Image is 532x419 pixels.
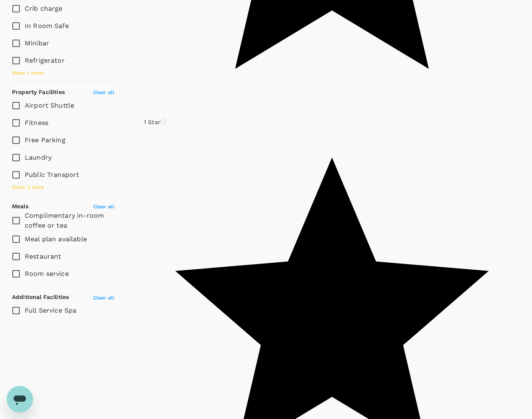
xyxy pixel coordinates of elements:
[25,39,49,47] span: Minibar
[25,56,65,64] span: Refrigerator
[144,119,160,125] span: 1 Star
[12,184,45,192] span: Show 2 more
[25,212,104,229] span: Complimentary in-room coffee or tea
[12,293,69,302] h6: Additional Facilities
[25,136,66,144] span: Free Parking
[7,386,33,412] iframe: Button to launch messaging window
[25,22,69,30] span: In Room Safe
[93,204,114,209] span: Clear all
[25,171,79,179] span: Public Transport
[12,202,28,211] h6: Meals
[25,270,69,278] span: Room service
[12,69,44,78] span: Show 1 more
[25,235,87,243] span: Meal plan available
[12,88,65,97] h6: Property Facilities
[25,306,76,314] span: Full Service Spa
[25,5,63,12] span: Crib charge
[93,295,114,301] span: Clear all
[25,101,74,109] span: Airport Shuttle
[25,252,61,260] span: Restaurant
[25,153,52,161] span: Laundry
[25,119,48,127] span: Fitness
[93,89,114,95] span: Clear all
